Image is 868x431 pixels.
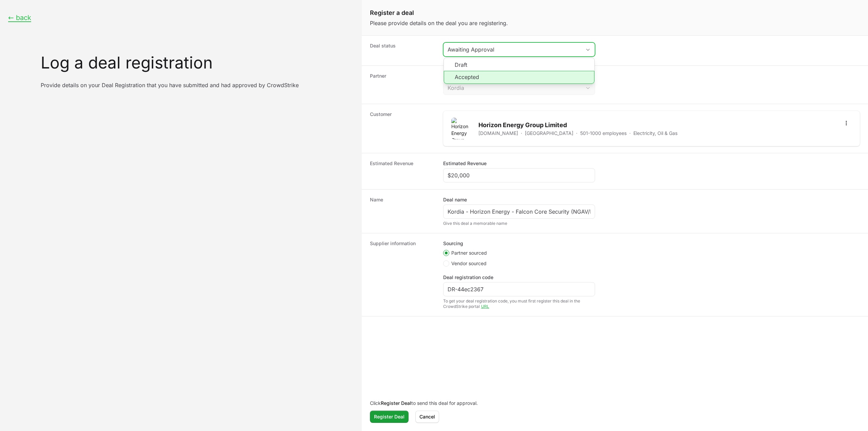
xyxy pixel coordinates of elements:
legend: Sourcing [443,240,463,247]
dt: Supplier information [370,240,435,309]
button: Cancel [415,411,439,423]
div: Awaiting Approval [448,45,581,54]
dt: Name [370,196,435,226]
input: $ [448,171,591,179]
label: Estimated Revenue [443,160,487,167]
h1: Register a deal [370,8,860,18]
div: Give this deal a memorable name [443,221,595,226]
button: Register Deal [370,411,409,423]
a: URL [481,304,489,309]
span: Cancel [419,413,435,421]
span: · [629,130,631,137]
button: ← back [8,14,31,22]
p: 501-1000 employees [580,130,627,137]
p: Click to send this deal for approval. [370,400,860,407]
img: Horizon Energy Group Limited [451,118,473,139]
label: Deal name [443,196,467,203]
span: Register Deal [374,413,405,421]
p: Provide details on your Deal Registration that you have submitted and had approved by CrowdStrike [41,82,344,89]
div: Open [581,81,595,95]
span: Partner sourced [451,250,487,256]
span: · [576,130,577,137]
span: Vendor sourced [451,260,487,267]
dt: Estimated Revenue [370,160,435,182]
button: Open options [841,118,852,129]
dt: Deal status [370,42,435,59]
div: To get your deal registration code, you must first register this deal in the CrowdStrike portal [443,298,595,309]
p: [GEOGRAPHIC_DATA] [525,130,573,137]
a: [DOMAIN_NAME] [478,130,518,137]
h2: Horizon Energy Group Limited [478,120,677,130]
h1: Log a deal registration [41,55,354,71]
p: Please provide details on the deal you are registering. [370,19,860,27]
label: Select the partner this deal is for: [443,73,595,79]
dt: Customer [370,111,435,146]
p: Electricity, Oil & Gas [633,130,677,137]
b: Register Deal [381,400,411,406]
button: Awaiting Approval [443,43,595,56]
span: · [521,130,522,137]
label: Deal registration code [443,274,493,281]
dl: Create activity form [362,36,868,316]
dt: Partner [370,73,435,97]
